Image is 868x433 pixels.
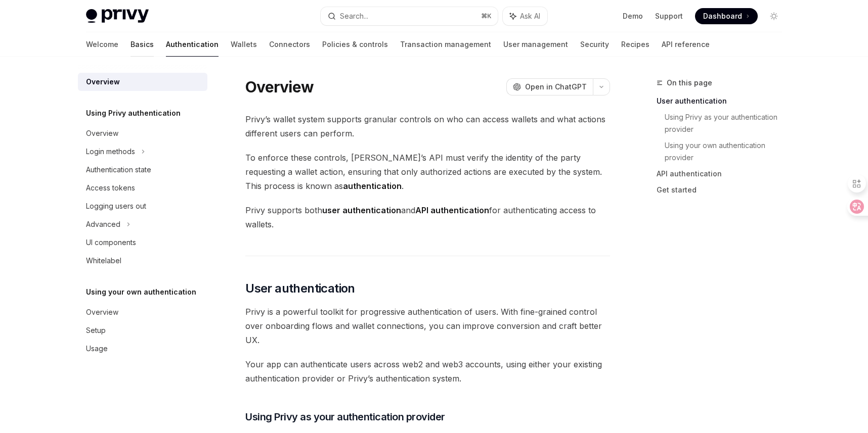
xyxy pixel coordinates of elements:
[322,205,401,215] strong: user authentication
[621,32,649,57] a: Recipes
[665,109,790,137] a: Using Privy as your authentication provider
[657,166,790,182] a: API authentication
[245,305,610,347] span: Privy is a powerful toolkit for progressive authentication of users. With fine-grained control ov...
[86,324,106,336] div: Setup
[506,78,593,95] button: Open in ChatGPT
[78,303,207,321] a: Overview
[340,10,368,22] div: Search...
[695,8,758,24] a: Dashboard
[245,78,314,96] h1: Overview
[86,9,149,23] img: light logo
[322,32,388,57] a: Policies & controls
[86,127,118,139] div: Overview
[657,182,790,198] a: Get started
[520,11,540,21] span: Ask AI
[86,200,146,212] div: Logging users out
[86,146,135,158] div: Login methods
[166,32,219,57] a: Authentication
[78,73,207,91] a: Overview
[131,32,154,57] a: Basics
[245,203,610,231] span: Privy supports both and for authenticating access to wallets.
[400,32,491,57] a: Transaction management
[86,182,135,194] div: Access tokens
[78,233,207,252] a: UI components
[503,32,568,57] a: User management
[343,181,402,191] strong: authentication
[580,32,609,57] a: Security
[86,107,181,119] h5: Using Privy authentication
[86,306,118,318] div: Overview
[86,164,151,176] div: Authentication state
[78,321,207,340] a: Setup
[245,112,610,140] span: Privy’s wallet system supports granular controls on who can access wallets and what actions diffe...
[525,82,587,92] span: Open in ChatGPT
[245,410,445,424] span: Using Privy as your authentication provider
[662,32,710,57] a: API reference
[78,340,207,358] a: Usage
[86,236,136,249] div: UI components
[623,11,643,21] a: Demo
[321,7,498,25] button: Search...⌘K
[86,343,108,355] div: Usage
[667,77,712,89] span: On this page
[245,151,610,193] span: To enforce these controls, [PERSON_NAME]’s API must verify the identity of the party requesting a...
[269,32,310,57] a: Connectors
[86,32,118,57] a: Welcome
[86,286,196,298] h5: Using your own authentication
[86,255,121,267] div: Whitelabel
[703,11,742,21] span: Dashboard
[665,137,790,166] a: Using your own authentication provider
[503,7,547,25] button: Ask AI
[86,76,120,88] div: Overview
[245,280,355,297] span: User authentication
[78,124,207,142] a: Overview
[481,12,492,20] span: ⌘ K
[415,205,489,215] strong: API authentication
[86,218,120,230] div: Advanced
[78,252,207,270] a: Whitelabel
[657,93,790,109] a: User authentication
[78,197,207,215] a: Logging users out
[766,8,782,24] button: Toggle dark mode
[655,11,683,21] a: Support
[78,179,207,197] a: Access tokens
[231,32,257,57] a: Wallets
[78,161,207,179] a: Authentication state
[245,357,610,386] span: Your app can authenticate users across web2 and web3 accounts, using either your existing authent...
